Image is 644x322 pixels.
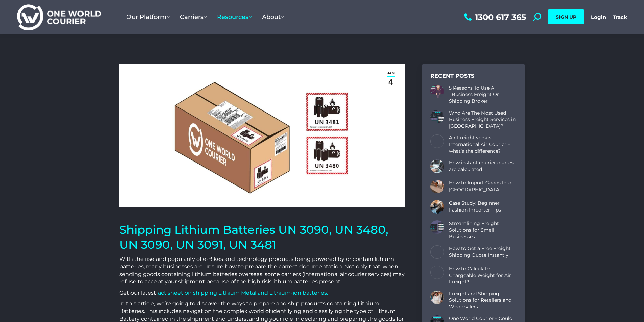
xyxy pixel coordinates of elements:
[449,266,517,286] a: How to Calculate Chargeable Weight for Air Freight?
[462,13,526,21] a: 1300 617 365
[262,13,284,21] span: About
[180,13,207,21] span: Carriers
[388,77,393,87] span: 4
[212,6,257,27] a: Resources
[548,9,584,24] a: SIGN UP
[119,64,405,207] img: lithium-battery-identification-shipping-labels-box-one-world-courier-cropped
[430,245,444,259] a: Post image
[449,159,517,173] a: How instant courier quotes are calculated
[449,180,517,193] a: How to Import Goods Into [GEOGRAPHIC_DATA]
[156,290,328,296] a: fact sheet on shipping Lithium Metal and Lithium-ion batteries.
[449,220,517,240] a: Streamlining Freight Solutions for Small Businesses
[449,85,517,105] a: 5 Reasons To Use A `Business Freight Or Shipping Broker
[449,110,517,130] a: Who Are The Most Used Business Freight Services in [GEOGRAPHIC_DATA]?
[591,14,606,20] a: Login
[430,266,444,279] a: Post image
[387,70,395,76] span: Jan
[430,73,517,80] div: Recent Posts
[217,13,252,21] span: Resources
[613,14,627,20] a: Track
[126,13,170,21] span: Our Platform
[17,3,101,31] img: One World Courier
[430,220,444,234] a: Post image
[119,222,405,252] h1: Shipping Lithium Batteries UN 3090, UN 3480, UN 3090, UN 3091, UN 3481
[449,134,517,154] a: Air Freight versus International Air Courier – what’s the difference?
[119,255,405,286] p: With the rise and popularity of e-Bikes and technology products being powered by or contain lithi...
[556,14,576,20] span: SIGN UP
[430,85,444,98] a: Post image
[121,6,175,27] a: Our Platform
[430,134,444,148] a: Post image
[430,180,444,193] a: Post image
[430,200,444,214] a: Post image
[380,68,402,89] a: Jan4
[119,289,405,297] p: Get our latest
[449,291,517,311] a: Freight and Shipping Solutions for Retailers and Wholesalers.
[430,291,444,304] a: Post image
[175,6,212,27] a: Carriers
[430,159,444,173] a: Post image
[430,110,444,123] a: Post image
[449,245,517,258] a: How to Get a Free Freight Shipping Quote Instantly!
[449,200,517,213] a: Case Study: Beginner Fashion Importer Tips
[257,6,289,27] a: About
